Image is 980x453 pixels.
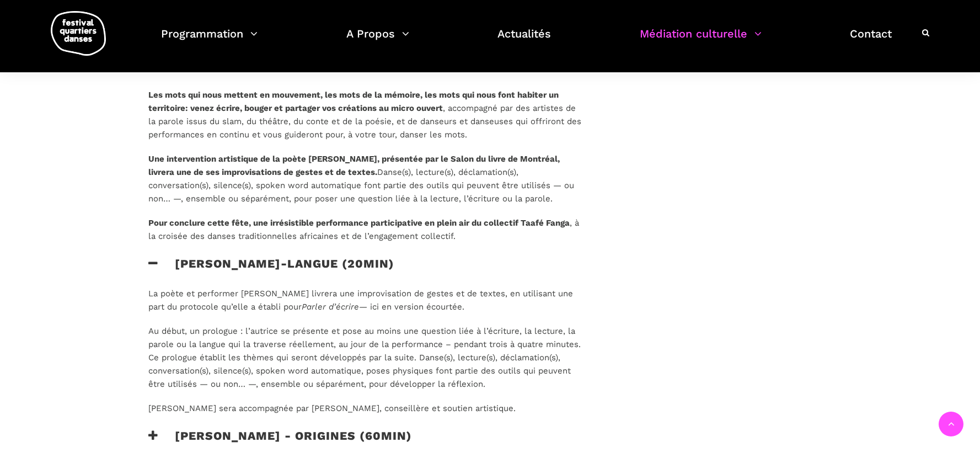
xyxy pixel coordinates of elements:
[640,24,762,57] a: Médiation culturelle
[148,289,573,312] span: La poète et performer [PERSON_NAME] livrera une improvisation de gestes et de textes, en utilisan...
[148,154,560,177] strong: Une intervention artistique de la poète [PERSON_NAME], présentée par le Salon du livre de Montréa...
[148,152,583,205] p: Danse(s), lecture(s), déclamation(s), conversation(s), silence(s), spoken word automatique font p...
[148,257,394,284] h3: [PERSON_NAME]-langue (20min)
[148,218,570,228] strong: Pour conclure cette fête, une irrésistible performance participative en plein air du collectif Ta...
[148,403,516,413] span: [PERSON_NAME] sera accompagnée par [PERSON_NAME], conseillère et soutien artistique.
[148,90,559,113] strong: Les mots qui nous mettent en mouvement, les mots de la mémoire, les mots qui nous font habiter un...
[51,11,106,56] img: logo-fqd-med
[497,24,551,57] a: Actualités
[359,302,464,312] span: — ici en version écourtée.
[161,24,258,57] a: Programmation
[148,216,583,243] p: , à la croisée des danses traditionnelles africaines et de l’engagement collectif.
[148,326,581,389] span: Au début, un prologue : l’autrice se présente et pose au moins une question liée à l’écriture, la...
[148,88,583,141] p: , accompagné par des artistes de la parole issus du slam, du théâtre, du conte et de la poésie, e...
[302,302,359,312] span: Parler d’écrire
[850,24,892,57] a: Contact
[346,24,409,57] a: A Propos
